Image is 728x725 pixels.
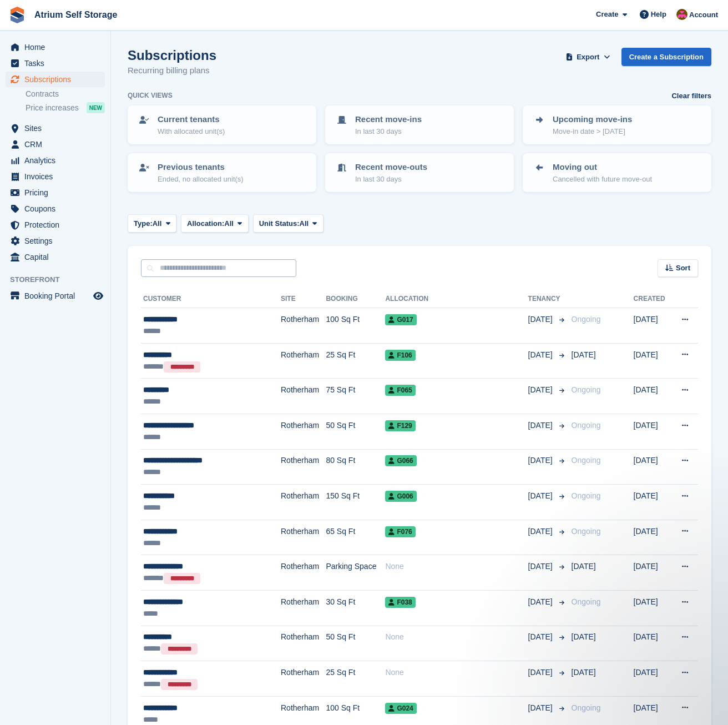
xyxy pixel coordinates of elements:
p: Upcoming move-ins [553,113,632,126]
td: [DATE] [634,308,671,344]
span: All [224,218,234,229]
p: In last 30 days [355,126,422,137]
a: Clear filters [671,90,711,102]
a: menu [6,39,105,55]
td: Rotherham [281,626,326,661]
a: Contracts [26,89,105,99]
a: menu [6,153,105,168]
td: Rotherham [281,485,326,520]
th: Booking [326,290,385,308]
span: G017 [385,314,416,325]
a: Recent move-ins In last 30 days [326,107,513,143]
td: Rotherham [281,520,326,555]
th: Tenancy [528,290,567,308]
td: Rotherham [281,555,326,591]
span: Create [596,9,618,20]
td: 100 Sq Ft [326,308,385,344]
a: menu [6,249,105,265]
h1: Subscriptions [128,48,216,63]
span: Price increases [26,103,79,113]
td: 25 Sq Ft [326,343,385,379]
span: F106 [385,350,415,361]
a: Previous tenants Ended, no allocated unit(s) [129,154,315,191]
span: Ongoing [572,421,601,430]
span: [DATE] [572,562,596,571]
span: Capital [24,249,91,265]
td: [DATE] [634,379,671,414]
span: Ongoing [572,527,601,536]
td: [DATE] [634,449,671,485]
span: All [300,218,309,229]
span: [DATE] [528,561,555,572]
td: 50 Sq Ft [326,626,385,661]
span: [DATE] [528,384,555,396]
span: F076 [385,526,415,537]
p: Ended, no allocated unit(s) [158,174,244,185]
p: Cancelled with future move-out [553,174,652,185]
td: 50 Sq Ft [326,414,385,449]
a: Preview store [92,289,105,303]
span: Type: [134,218,153,229]
td: Rotherham [281,379,326,414]
span: Ongoing [572,597,601,606]
p: Recent move-outs [355,161,427,174]
td: [DATE] [634,555,671,591]
span: Storefront [10,274,110,285]
a: Create a Subscription [621,48,711,66]
span: [DATE] [528,490,555,502]
span: Invoices [24,169,91,184]
p: Current tenants [158,113,225,126]
span: F129 [385,420,415,431]
span: [DATE] [572,632,596,641]
span: Help [651,9,666,20]
span: Account [689,9,718,21]
span: [DATE] [572,668,596,677]
span: Allocation: [187,218,224,229]
td: 65 Sq Ft [326,520,385,555]
td: 25 Sq Ft [326,661,385,697]
span: Ongoing [572,703,601,712]
a: menu [6,217,105,233]
th: Allocation [385,290,528,308]
td: 30 Sq Ft [326,590,385,626]
span: [DATE] [528,526,555,537]
span: G024 [385,703,416,714]
td: [DATE] [634,520,671,555]
span: Sites [24,120,91,136]
td: [DATE] [634,661,671,697]
p: Move-in date > [DATE] [553,126,632,137]
a: menu [6,72,105,87]
div: NEW [87,102,105,113]
span: Home [24,39,91,55]
span: Sort [676,263,690,274]
button: Unit Status: All [253,214,323,233]
span: [DATE] [528,631,555,643]
span: G066 [385,455,416,466]
a: menu [6,201,105,217]
td: Rotherham [281,414,326,449]
span: Unit Status: [259,218,300,229]
td: Rotherham [281,449,326,485]
a: menu [6,169,105,184]
span: [DATE] [572,350,596,359]
span: Pricing [24,185,91,200]
span: Export [577,52,599,63]
span: Ongoing [572,491,601,500]
td: Rotherham [281,308,326,344]
td: Rotherham [281,661,326,697]
p: With allocated unit(s) [158,126,225,137]
p: In last 30 days [355,174,427,185]
a: menu [6,137,105,152]
span: All [153,218,162,229]
img: Mark Rhodes [676,9,687,20]
a: Upcoming move-ins Move-in date > [DATE] [524,107,710,143]
div: None [385,667,528,678]
span: [DATE] [528,314,555,325]
td: [DATE] [634,485,671,520]
th: Customer [141,290,281,308]
span: F065 [385,385,415,396]
p: Recent move-ins [355,113,422,126]
a: Recent move-outs In last 30 days [326,154,513,191]
button: Type: All [128,214,176,233]
a: Moving out Cancelled with future move-out [524,154,710,191]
